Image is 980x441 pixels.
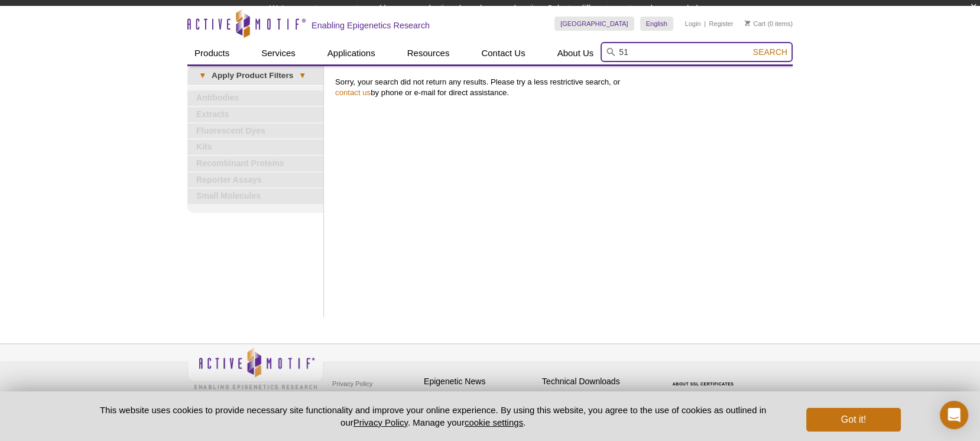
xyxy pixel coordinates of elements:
a: Login [685,20,701,28]
img: Active Motif, [187,344,323,392]
button: Search [749,47,791,57]
a: Fluorescent Dyes [187,124,323,139]
h4: Epigenetic News [424,377,536,387]
button: Got it! [806,408,901,432]
button: cookie settings [465,417,523,427]
span: ▾ [193,70,212,81]
span: ▾ [293,70,311,81]
a: Services [254,42,303,64]
a: Privacy Policy [353,417,408,427]
a: Kits [187,140,323,155]
span: Search [753,47,787,57]
a: contact us [335,88,371,97]
a: Register [709,20,733,28]
a: Applications [320,42,382,64]
a: ABOUT SSL CERTIFICATES [673,382,734,386]
a: Small Molecules [187,189,323,204]
a: Reporter Assays [187,173,323,188]
h4: Technical Downloads [542,377,654,387]
a: ▾Apply Product Filters▾ [187,66,323,85]
a: English [640,17,673,31]
li: | [704,17,706,31]
table: Click to Verify - This site chose Symantec SSL for secure e-commerce and confidential communicati... [660,365,749,391]
li: (0 items) [745,17,793,31]
div: Open Intercom Messenger [940,401,968,429]
a: Cart [745,20,765,28]
a: About Us [550,42,601,64]
h2: Enabling Epigenetics Research [311,20,430,31]
a: Recombinant Proteins [187,156,323,171]
p: Sorry, your search did not return any results. Please try a less restrictive search, or by phone ... [335,77,787,98]
input: Keyword, Cat. No. [601,42,793,62]
p: This website uses cookies to provide necessary site functionality and improve your online experie... [79,404,787,429]
a: Contact Us [474,42,532,64]
a: Products [187,42,236,64]
a: Extracts [187,107,323,122]
a: Resources [400,42,457,64]
a: Privacy Policy [329,375,375,393]
a: Antibodies [187,90,323,106]
img: Your Cart [745,20,750,26]
a: [GEOGRAPHIC_DATA] [554,17,634,31]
